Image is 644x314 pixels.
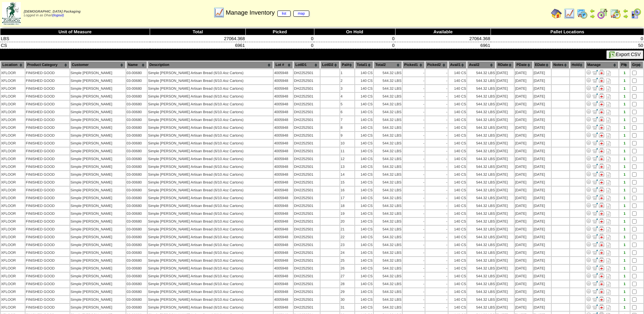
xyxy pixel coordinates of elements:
[374,101,402,108] td: 544.32 LBS
[355,101,373,108] td: 140 CS
[586,77,591,83] img: Adjust
[425,101,448,108] td: -
[599,187,604,192] img: Manage Hold
[592,163,598,169] img: Move
[320,61,339,69] th: LotID2
[25,77,70,84] td: FINISHED GOOD
[70,124,126,131] td: Simple [PERSON_NAME]
[599,289,604,294] img: Manage Hold
[592,242,598,247] img: Move
[274,77,293,84] td: 4005948
[403,116,425,123] td: -
[24,10,80,17] span: Logged in as Dhart
[592,179,598,185] img: Move
[403,108,425,116] td: -
[606,118,611,123] i: Note
[577,8,588,19] img: calendarprod.gif
[586,218,591,224] img: Adjust
[374,108,402,116] td: 544.32 LBS
[592,265,598,271] img: Move
[25,116,70,123] td: FINISHED GOOD
[586,304,591,310] img: Adjust
[148,69,273,76] td: Simple [PERSON_NAME] Artisan Bread (6/10.4oz Cartons)
[0,42,150,49] td: CS
[425,77,448,84] td: -
[570,61,585,69] th: Hold
[1,61,25,69] th: Location
[599,226,604,231] img: Manage Hold
[599,171,604,177] img: Manage Hold
[25,85,70,92] td: FINISHED GOOD
[448,101,466,108] td: 140 CS
[70,101,126,108] td: Simple [PERSON_NAME]
[599,249,604,255] img: Manage Hold
[592,304,598,310] img: Move
[148,124,273,131] td: Simple [PERSON_NAME] Artisan Bread (6/10.4oz Cartons)
[355,108,373,116] td: 140 CS
[25,108,70,116] td: FINISHED GOOD
[586,140,591,145] img: Adjust
[314,35,395,42] td: 0
[515,77,532,84] td: [DATE]
[294,108,320,116] td: DH2252501
[592,218,598,224] img: Move
[294,93,320,100] td: DH2252501
[314,29,395,35] th: On Hold
[533,61,551,69] th: EDate
[515,85,532,92] td: [DATE]
[586,85,591,91] img: Adjust
[126,85,147,92] td: 03-00680
[126,61,147,69] th: Name
[606,110,611,115] i: Note
[1,124,25,131] td: XFLOOR
[597,8,608,19] img: calendarblend.gif
[590,14,595,19] img: arrowright.gif
[533,101,551,108] td: [DATE]
[599,140,604,145] img: Manage Hold
[294,77,320,84] td: DH2252501
[340,93,354,100] td: 4
[599,148,604,153] img: Manage Hold
[25,124,70,131] td: FINISHED GOOD
[148,85,273,92] td: Simple [PERSON_NAME] Artisan Bread (6/10.4oz Cartons)
[586,195,591,200] img: Adjust
[586,226,591,231] img: Adjust
[245,35,314,42] td: 0
[599,156,604,161] img: Manage Hold
[586,257,591,263] img: Adjust
[126,69,147,76] td: 03-00680
[592,70,598,75] img: Move
[496,69,514,76] td: [DATE]
[592,93,598,99] img: Move
[599,234,604,239] img: Manage Hold
[1,116,25,123] td: XFLOOR
[274,101,293,108] td: 4005948
[491,29,644,35] th: Pallet Locations
[599,210,604,216] img: Manage Hold
[70,108,126,116] td: Simple [PERSON_NAME]
[606,78,611,84] i: Note
[620,79,629,83] div: 1
[606,71,611,76] i: Note
[599,132,604,138] img: Manage Hold
[0,29,150,35] th: Unit of Measure
[620,94,629,99] div: 1
[126,124,147,131] td: 03-00680
[515,116,532,123] td: [DATE]
[496,61,514,69] th: RDate
[515,93,532,100] td: [DATE]
[374,124,402,131] td: 544.32 LBS
[586,101,591,106] img: Adjust
[293,11,309,17] a: map
[403,93,425,100] td: -
[533,77,551,84] td: [DATE]
[150,42,246,49] td: 6961
[355,93,373,100] td: 140 CS
[533,93,551,100] td: [DATE]
[592,195,598,200] img: Move
[214,7,224,18] img: line_graph.gif
[294,101,320,108] td: DH2252501
[340,108,354,116] td: 6
[620,110,629,114] div: 1
[609,51,616,58] img: excel.gif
